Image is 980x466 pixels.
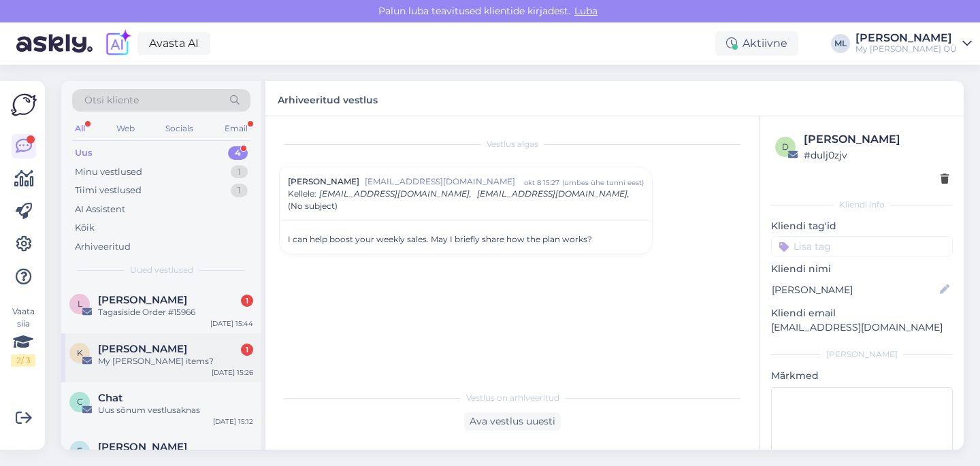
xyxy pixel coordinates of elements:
[288,188,316,199] span: Kellele :
[855,44,957,54] div: My [PERSON_NAME] OÜ
[771,219,953,233] p: Kliendi tag'id
[75,165,142,179] div: Minu vestlused
[98,441,187,453] span: Furkan İNANÇ
[98,404,253,416] div: Uus sõnum vestlusaknas
[771,306,953,320] p: Kliendi email
[804,131,949,148] div: [PERSON_NAME]
[279,138,746,150] div: Vestlus algas
[77,446,82,456] span: F
[77,348,83,358] span: K
[241,344,253,356] div: 1
[570,5,602,17] span: Luba
[771,199,953,211] div: Kliendi info
[11,354,35,367] div: 2 / 3
[137,32,210,55] a: Avasta AI
[75,203,125,216] div: AI Assistent
[771,262,953,276] p: Kliendi nimi
[228,146,248,160] div: 4
[103,29,132,58] img: explore-ai
[278,89,378,107] label: Arhiveeritud vestlus
[114,120,137,137] div: Web
[98,306,253,318] div: Tagasiside Order #15966
[855,33,957,44] div: [PERSON_NAME]
[771,369,953,383] p: Märkmed
[715,31,798,56] div: Aktiivne
[77,397,83,407] span: C
[524,178,559,188] div: okt 8 15:27
[771,236,953,256] input: Lisa tag
[365,176,524,188] span: [EMAIL_ADDRESS][DOMAIN_NAME]
[477,188,630,199] span: [EMAIL_ADDRESS][DOMAIN_NAME],
[231,165,248,179] div: 1
[78,299,82,309] span: L
[98,294,187,306] span: Loore Emilie Raav
[288,200,338,212] span: (No subject)
[210,318,253,329] div: [DATE] 15:44
[231,184,248,197] div: 1
[163,120,196,137] div: Socials
[771,348,953,361] div: [PERSON_NAME]
[562,178,644,188] div: ( umbes ühe tunni eest )
[75,184,142,197] div: Tiimi vestlused
[98,392,122,404] span: Chat
[804,148,949,163] div: # dulj0zjv
[213,416,253,427] div: [DATE] 15:12
[212,367,253,378] div: [DATE] 15:26
[772,282,937,297] input: Lisa nimi
[75,240,131,254] div: Arhiveeritud
[98,355,253,367] div: My [PERSON_NAME] items?
[222,120,250,137] div: Email
[84,93,139,107] span: Otsi kliente
[72,120,88,137] div: All
[464,412,561,431] div: Ava vestlus uuesti
[771,320,953,335] p: [EMAIL_ADDRESS][DOMAIN_NAME]
[75,221,95,235] div: Kõik
[75,146,93,160] div: Uus
[11,92,37,118] img: Askly Logo
[241,295,253,307] div: 1
[831,34,850,53] div: ML
[782,142,789,152] span: d
[288,176,359,188] span: [PERSON_NAME]
[130,264,193,276] span: Uued vestlused
[288,233,644,246] div: I can help boost your weekly sales. May I briefly share how the plan works?
[466,392,559,404] span: Vestlus on arhiveeritud
[319,188,472,199] span: [EMAIL_ADDRESS][DOMAIN_NAME],
[11,305,35,367] div: Vaata siia
[855,33,972,54] a: [PERSON_NAME]My [PERSON_NAME] OÜ
[98,343,187,355] span: Krystal Hanna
